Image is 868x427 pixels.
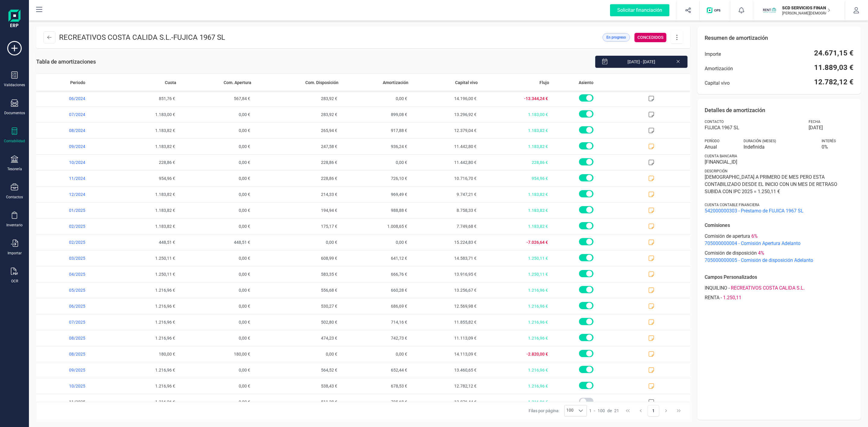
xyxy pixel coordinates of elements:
span: 1.250,11 € [480,250,552,266]
span: 917,88 € [341,123,411,138]
p: SCD SERVICIOS FINANCIEROS SL [782,5,830,11]
span: 12.569,98 € [411,298,480,314]
span: 511,28 € [254,394,341,410]
span: Duración (MESES) [744,139,776,143]
div: Tesorería [7,167,22,171]
span: Contacto [705,119,724,124]
span: 09/2024 [36,139,110,154]
span: 24.671,15 € [814,48,854,58]
span: 0,00 € [179,282,253,298]
img: Logo de OPS [707,7,723,13]
span: Amortización [705,65,733,72]
span: 583,35 € [254,266,341,282]
span: 214,33 € [254,187,341,202]
span: 1.008,65 € [341,218,411,234]
button: Page 1 [648,405,659,416]
p: Detalles de amortización [705,106,854,115]
span: 07/2024 [36,107,110,122]
span: 100 [565,405,575,416]
span: 542000000303 - Préstamo de FUJICA 1967 SL [705,207,854,215]
span: 228,86 € [110,155,179,170]
span: 13.916,95 € [411,266,480,282]
div: Validaciones [4,83,25,87]
span: 02/2025 [36,218,110,234]
span: 11.113,09 € [411,330,480,346]
span: 180,00 € [110,346,179,362]
span: Amortización [383,80,408,86]
span: [DATE] [809,124,823,131]
p: Comisiones [705,222,854,229]
span: 1.216,96 € [110,298,179,314]
span: 0,00 € [341,234,411,250]
span: 14.196,00 € [411,91,480,106]
span: 666,76 € [341,266,411,282]
span: de [607,408,612,414]
span: Fecha [809,119,820,124]
span: 0,00 € [179,203,253,218]
button: Last Page [673,405,685,416]
img: Logo Finanedi [8,10,20,29]
span: 1.216,96 € [480,298,552,314]
span: 0,00 € [179,314,253,330]
div: CONCEDIDOS [634,33,666,42]
span: Com. Disposición [305,80,338,86]
span: 1.250,11 € [110,266,179,282]
span: 0,00 € [179,123,253,138]
span: 556,68 € [254,282,341,298]
span: 01/2025 [36,203,110,218]
span: 1.250,11 [723,294,741,301]
span: 12/2024 [36,187,110,202]
span: 851,76 € [110,91,179,106]
span: 1.216,96 € [110,362,179,378]
span: 0,00 € [179,394,253,410]
p: RECREATIVOS COSTA CALIDA S.L. - [59,33,225,42]
span: 1.183,82 € [480,187,552,202]
div: - [705,284,854,292]
span: Capital vivo [455,80,478,86]
button: Logo de OPS [703,1,726,20]
span: 1.183,82 € [110,187,179,202]
span: 14.113,09 € [411,346,480,362]
span: 0,00 € [179,139,253,154]
span: 936,24 € [341,139,411,154]
span: 12.076,44 € [411,394,480,410]
span: 0,00 € [179,330,253,346]
span: Capital vivo [705,80,730,87]
span: 10.716,70 € [411,171,480,186]
span: 13.460,65 € [411,362,480,378]
button: Previous Page [635,405,646,416]
span: 1.183,82 € [480,139,552,154]
span: 11.442,80 € [411,155,480,170]
div: Contactos [6,195,23,199]
span: 969,49 € [341,187,411,202]
span: 4 % [758,250,764,257]
span: 1.183,82 € [110,218,179,234]
span: 1.183,82 € [480,123,552,138]
span: 7.749,68 € [411,218,480,234]
span: 13.256,67 € [411,282,480,298]
span: En progreso [606,35,626,40]
span: Flujo [539,80,549,86]
span: 1.216,96 € [110,378,179,394]
div: Solicitar financiación [610,4,669,16]
span: 15.224,83 € [411,234,480,250]
span: 11/2024 [36,171,110,186]
span: 175,17 € [254,218,341,234]
span: RECREATIVOS COSTA CALIDA S.L. [731,284,805,292]
span: 228,86 € [254,171,341,186]
span: Cuenta bancaria [705,154,737,159]
span: 705,68 € [341,394,411,410]
span: 726,10 € [341,171,411,186]
span: 474,23 € [254,330,341,346]
span: 0,00 € [179,266,253,282]
span: 0,00 € [179,298,253,314]
div: Importar [8,251,22,256]
span: 502,80 € [254,314,341,330]
span: [FINANCIAL_ID] [705,159,854,166]
span: -7.026,64 € [480,234,552,250]
span: Tabla de amortizaciones [36,58,96,66]
span: 652,44 € [341,362,411,378]
span: 07/2025 [36,314,110,330]
span: 228,86 € [480,155,552,170]
p: Resumen de amortización [705,34,854,42]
